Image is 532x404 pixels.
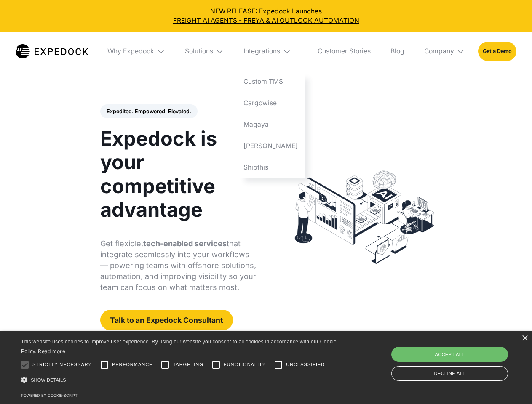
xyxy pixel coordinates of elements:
[237,135,305,157] a: [PERSON_NAME]
[31,377,66,383] span: Show details
[100,127,257,221] h1: Expedock is your competitive advantage
[21,339,337,354] span: This website uses cookies to improve user experience. By using our website you consent to all coo...
[237,114,305,135] a: Magaya
[173,361,203,368] span: Targeting
[392,313,532,404] iframe: Chat Widget
[101,32,172,71] div: Why Expedock
[21,393,78,398] a: Powered by cookie-script
[143,239,227,248] strong: tech-enabled services
[237,157,305,178] a: Shipthis
[237,93,305,114] a: Cargowise
[32,361,92,368] span: Strictly necessary
[243,47,280,56] div: Integrations
[224,361,266,368] span: Functionality
[237,71,305,93] a: Custom TMS
[384,32,411,71] a: Blog
[478,42,516,61] a: Get a Demo
[417,32,471,71] div: Company
[100,310,233,330] a: Talk to an Expedock Consultant
[21,375,340,386] div: Show details
[185,47,213,56] div: Solutions
[7,16,526,25] a: FREIGHT AI AGENTS - FREYA & AI OUTLOOK AUTOMATION
[100,238,257,293] p: Get flexible, that integrate seamlessly into your workflows — powering teams with offshore soluti...
[424,47,454,56] div: Company
[237,32,305,71] div: Integrations
[178,32,230,71] div: Solutions
[107,47,154,56] div: Why Expedock
[286,361,325,368] span: Unclassified
[7,7,526,25] div: NEW RELEASE: Expedock Launches
[311,32,377,71] a: Customer Stories
[112,361,153,368] span: Performance
[237,71,305,178] nav: Integrations
[38,348,65,354] a: Read more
